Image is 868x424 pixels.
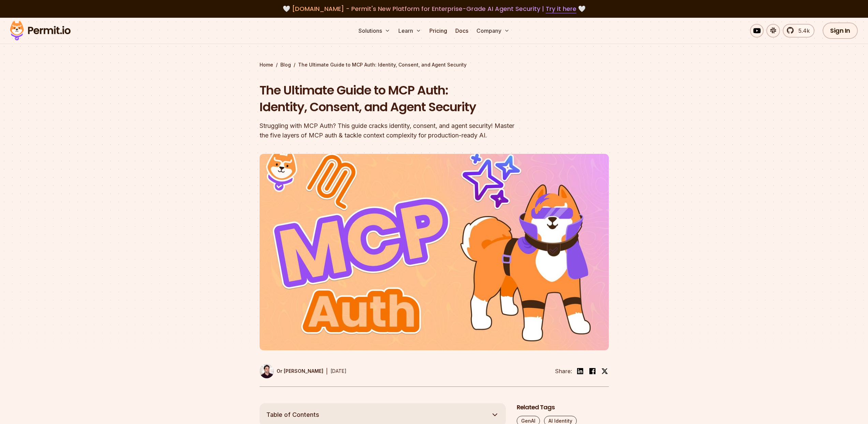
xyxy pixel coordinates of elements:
[783,24,814,38] a: 5.4k
[453,24,471,38] a: Docs
[576,367,584,375] img: linkedin
[260,82,521,116] h1: The Ultimate Guide to MCP Auth: Identity, Consent, and Agent Security
[396,24,424,38] button: Learn
[260,364,274,378] img: Or Weis
[260,61,273,68] a: Home
[601,368,608,375] img: twitter
[16,4,852,14] div: 🤍 🤍
[260,364,323,378] a: Or [PERSON_NAME]
[7,19,74,42] img: Permit logo
[277,368,323,375] p: Or [PERSON_NAME]
[823,23,858,39] a: Sign In
[266,410,319,420] span: Table of Contents
[517,403,609,412] h2: Related Tags
[292,4,576,13] span: [DOMAIN_NAME] - Permit's New Platform for Enterprise-Grade AI Agent Security |
[326,367,328,375] div: |
[794,27,810,35] span: 5.4k
[260,121,521,140] div: Struggling with MCP Auth? This guide cracks identity, consent, and agent security! Master the fiv...
[260,61,609,68] div: / /
[555,367,572,375] li: Share:
[260,154,609,350] img: The Ultimate Guide to MCP Auth: Identity, Consent, and Agent Security
[474,24,512,38] button: Company
[588,367,597,375] img: facebook
[280,61,291,68] a: Blog
[546,4,576,13] a: Try it here
[427,24,450,38] a: Pricing
[356,24,393,38] button: Solutions
[330,368,347,374] time: [DATE]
